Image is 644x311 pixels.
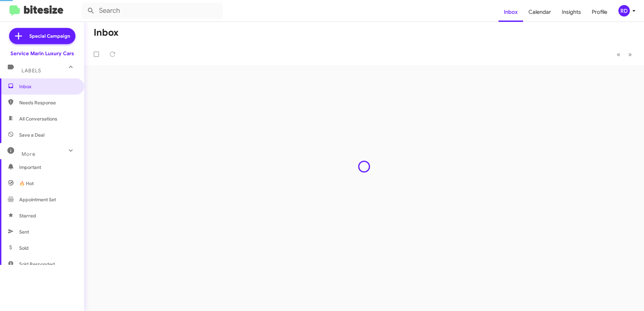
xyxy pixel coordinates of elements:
div: Service Marin Luxury Cars [10,50,74,57]
a: Special Campaign [9,28,75,44]
div: RD [618,5,630,16]
span: » [628,50,632,59]
span: Important [19,164,76,171]
span: 🔥 Hot [19,180,34,187]
span: More [22,151,35,157]
input: Search [82,3,223,19]
span: Appointment Set [19,196,56,203]
button: RD [613,5,637,16]
span: Sent [19,229,29,235]
span: Save a Deal [19,132,44,138]
a: Profile [586,2,613,22]
span: Special Campaign [29,33,70,39]
span: Sold Responded [19,261,55,268]
span: Sold [19,245,29,251]
span: Starred [19,212,36,219]
button: Next [624,47,636,61]
span: « [617,50,620,59]
a: Calendar [523,2,556,22]
nav: Page navigation example [613,47,636,61]
span: Needs Response [19,99,76,106]
a: Insights [556,2,586,22]
h1: Inbox [94,27,119,38]
span: Inbox [19,83,76,90]
span: Labels [22,68,41,74]
a: Inbox [498,2,523,22]
span: All Conversations [19,115,57,122]
button: Previous [613,47,624,61]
